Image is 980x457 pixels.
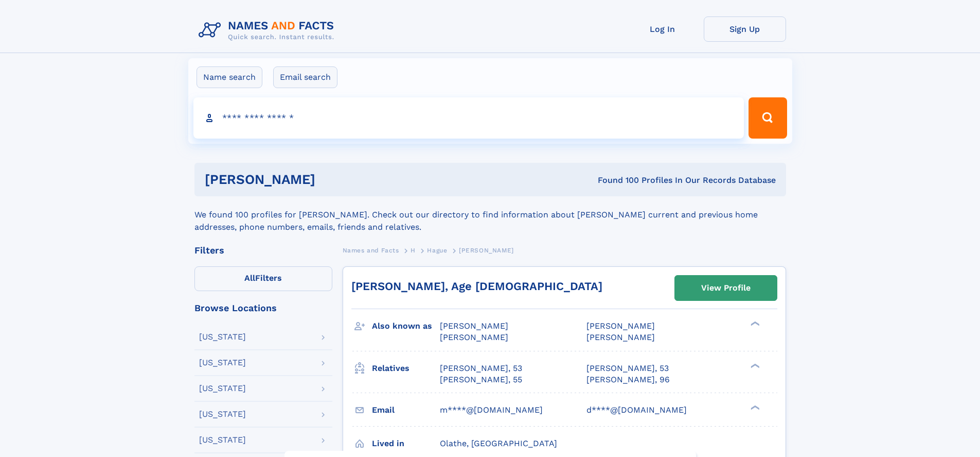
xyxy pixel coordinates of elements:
[273,66,337,88] label: Email search
[456,175,776,186] div: Found 100 Profiles In Our Records Database
[372,360,440,377] h3: Relatives
[586,321,655,331] span: [PERSON_NAME]
[194,16,343,44] img: Logo Names and Facts
[427,247,447,254] span: Hague
[197,66,262,88] label: Name search
[748,320,760,327] div: ❯
[351,280,602,293] a: [PERSON_NAME], Age [DEMOGRAPHIC_DATA]
[411,244,416,257] a: H
[372,435,440,452] h3: Lived in
[440,332,508,342] span: [PERSON_NAME]
[748,362,760,369] div: ❯
[372,317,440,335] h3: Also known as
[199,384,246,393] div: [US_STATE]
[459,247,514,254] span: [PERSON_NAME]
[194,303,332,313] div: Browse Locations
[372,401,440,419] h3: Email
[427,244,447,257] a: Hague
[199,359,246,367] div: [US_STATE]
[440,321,508,331] span: [PERSON_NAME]
[205,173,457,186] h1: [PERSON_NAME]
[701,276,751,300] div: View Profile
[343,244,399,257] a: Names and Facts
[675,276,777,300] a: View Profile
[194,196,786,233] div: We found 100 profiles for [PERSON_NAME]. Check out our directory to find information about [PERSO...
[621,16,704,42] a: Log In
[411,247,416,254] span: H
[199,333,246,341] div: [US_STATE]
[199,436,246,444] div: [US_STATE]
[440,363,522,374] a: [PERSON_NAME], 53
[199,410,246,418] div: [US_STATE]
[194,246,332,255] div: Filters
[586,332,655,342] span: [PERSON_NAME]
[586,363,669,374] a: [PERSON_NAME], 53
[749,97,787,139] button: Search Button
[704,16,786,42] a: Sign Up
[194,266,332,291] label: Filters
[244,273,255,283] span: All
[440,438,557,448] span: Olathe, [GEOGRAPHIC_DATA]
[586,374,670,385] a: [PERSON_NAME], 96
[748,404,760,411] div: ❯
[193,97,744,139] input: search input
[440,374,522,385] a: [PERSON_NAME], 55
